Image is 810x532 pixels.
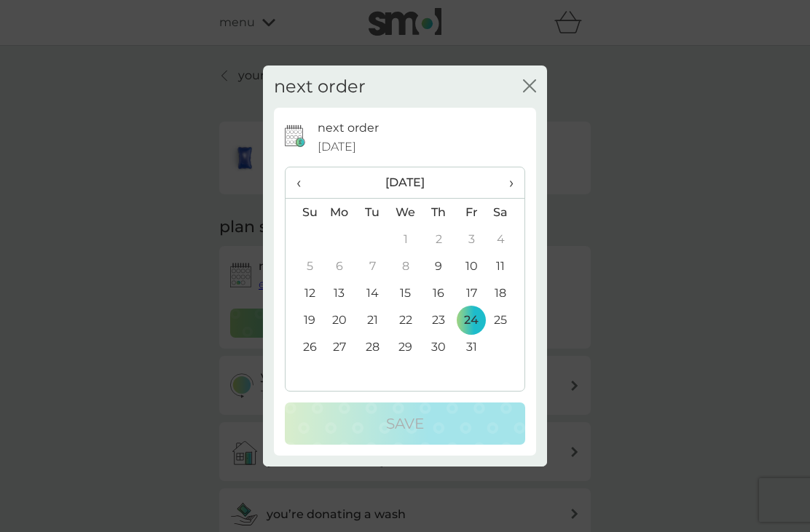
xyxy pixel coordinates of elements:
[455,306,488,333] td: 24
[323,199,356,226] th: Mo
[274,76,366,98] h2: next order
[356,253,389,279] td: 7
[422,253,455,279] td: 9
[285,402,525,445] button: Save
[323,306,356,333] td: 20
[455,253,488,279] td: 10
[455,226,488,253] td: 3
[488,253,524,279] td: 11
[286,253,323,279] td: 5
[499,167,514,198] span: ›
[422,333,455,360] td: 30
[488,279,524,306] td: 18
[488,199,524,226] th: Sa
[286,306,323,333] td: 19
[286,333,323,360] td: 26
[488,226,524,253] td: 4
[356,306,389,333] td: 21
[389,199,422,226] th: We
[323,253,356,279] td: 6
[422,199,455,226] th: Th
[286,279,323,306] td: 12
[389,279,422,306] td: 15
[389,226,422,253] td: 1
[422,226,455,253] td: 2
[356,199,389,226] th: Tu
[318,119,379,138] p: next order
[296,167,312,198] span: ‹
[523,79,536,95] button: close
[389,333,422,360] td: 29
[356,279,389,306] td: 14
[422,279,455,306] td: 16
[455,279,488,306] td: 17
[488,306,524,333] td: 25
[422,306,455,333] td: 23
[455,333,488,360] td: 31
[356,333,389,360] td: 28
[389,306,422,333] td: 22
[386,412,424,435] p: Save
[323,279,356,306] td: 13
[455,199,488,226] th: Fr
[389,253,422,279] td: 8
[323,167,488,199] th: [DATE]
[323,333,356,360] td: 27
[318,138,356,156] span: [DATE]
[286,199,323,226] th: Su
